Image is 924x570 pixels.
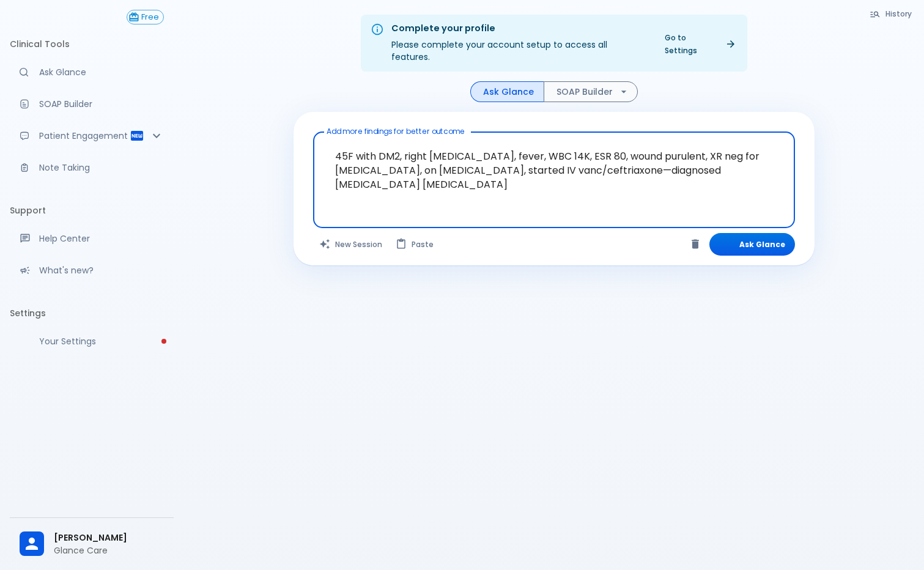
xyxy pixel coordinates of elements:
p: Patient Engagement [39,130,130,142]
div: Please complete your account setup to access all features. [391,18,648,68]
li: Support [10,196,174,225]
button: Paste from clipboard [390,233,441,256]
p: What's new? [39,264,164,276]
a: Docugen: Compose a clinical documentation in seconds [10,91,174,117]
span: Free [137,13,163,22]
li: Settings [10,298,174,328]
p: SOAP Builder [39,98,164,110]
button: History [863,5,919,23]
div: Recent updates and feature releases [10,257,174,284]
label: Add more findings for better outcome [327,126,465,136]
p: Glance Care [54,544,164,557]
p: Help Center [39,232,164,245]
p: Ask Glance [39,66,164,78]
button: Clear [686,235,704,253]
a: Get help from our support team [10,225,174,252]
a: Please complete account setup [10,328,174,355]
div: Complete your profile [391,22,648,35]
div: Patient Reports & Referrals [10,122,174,149]
p: Your Settings [39,335,164,347]
button: SOAP Builder [544,81,638,103]
p: Note Taking [39,161,164,174]
button: Clears all inputs and results. [313,233,390,256]
button: Ask Glance [470,81,544,103]
li: Clinical Tools [10,29,174,59]
a: Advanced note-taking [10,154,174,181]
span: [PERSON_NAME] [54,531,164,544]
div: [PERSON_NAME]Glance Care [10,523,174,565]
a: Click to view or change your subscription [127,10,174,24]
textarea: 45F with DM2, right [MEDICAL_DATA], fever, WBC 14K, ESR 80, wound purulent, XR neg for [MEDICAL_D... [322,137,786,204]
a: Moramiz: Find ICD10AM codes instantly [10,59,174,86]
button: Free [127,10,164,24]
a: Go to Settings [657,29,742,59]
button: Ask Glance [709,233,795,256]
